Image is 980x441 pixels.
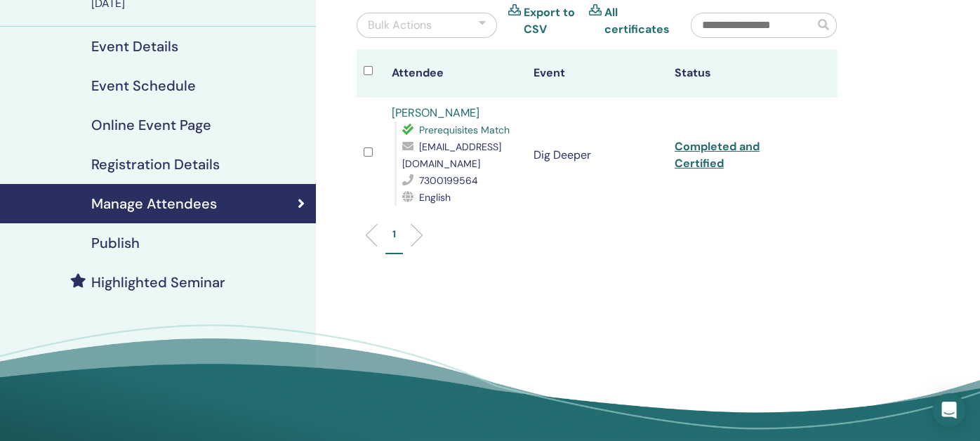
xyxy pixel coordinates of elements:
[91,117,211,133] h4: Online Event Page
[668,49,809,98] th: Status
[419,191,451,204] span: English
[604,4,670,38] a: All certificates
[527,49,668,98] th: Event
[932,393,966,427] div: Open Intercom Messenger
[91,38,178,55] h4: Event Details
[91,77,196,94] h4: Event Schedule
[91,195,217,212] h4: Manage Attendees
[392,227,396,242] p: 1
[419,174,478,187] span: 7300199564
[385,49,526,98] th: Attendee
[524,4,578,38] a: Export to CSV
[392,105,479,120] a: [PERSON_NAME]
[675,139,760,171] a: Completed and Certified
[368,17,432,34] div: Bulk Actions
[91,235,140,251] h4: Publish
[91,274,225,291] h4: Highlighted Seminar
[419,124,510,136] span: Prerequisites Match
[402,140,501,170] span: [EMAIL_ADDRESS][DOMAIN_NAME]
[91,156,220,173] h4: Registration Details
[527,98,668,213] td: Dig Deeper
